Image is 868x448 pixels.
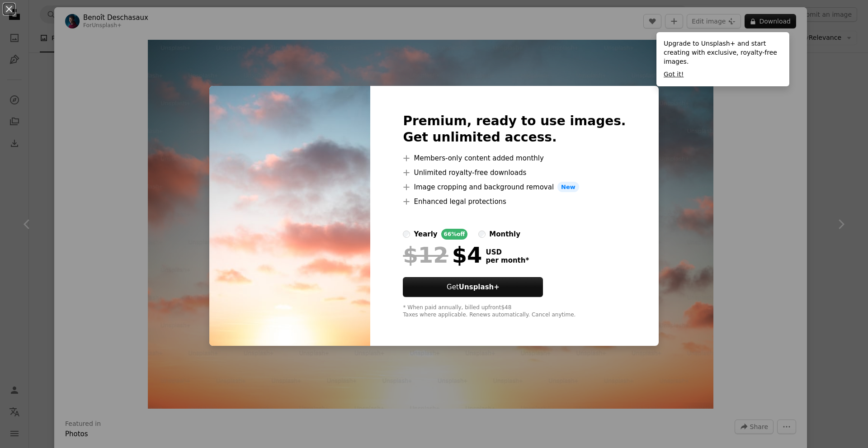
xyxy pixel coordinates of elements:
li: Unlimited royalty-free downloads [403,167,626,178]
li: Image cropping and background removal [403,182,626,193]
div: Upgrade to Unsplash+ and start creating with exclusive, royalty-free images. [656,32,789,86]
h2: Premium, ready to use images. Get unlimited access. [403,113,626,146]
button: Got it! [664,70,684,79]
span: USD [486,248,529,256]
input: yearly66%off [403,231,410,238]
strong: Unsplash+ [459,283,500,291]
button: GetUnsplash+ [403,277,543,297]
span: $12 [403,243,448,267]
span: New [557,182,579,193]
div: * When paid annually, billed upfront $48 Taxes where applicable. Renews automatically. Cancel any... [403,304,626,319]
div: $4 [403,243,482,267]
img: premium_photo-1668091148044-056cd744e64a [209,86,370,346]
div: yearly [414,229,437,240]
li: Enhanced legal protections [403,196,626,207]
li: Members-only content added monthly [403,153,626,164]
span: per month * [486,256,529,264]
div: monthly [489,229,520,240]
input: monthly [478,231,486,238]
div: 66% off [441,229,468,240]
